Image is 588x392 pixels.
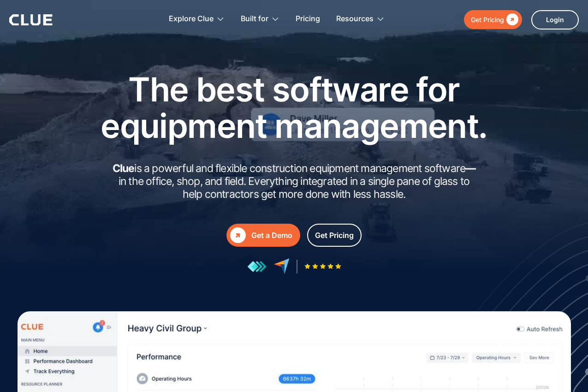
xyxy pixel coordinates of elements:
[504,14,518,25] div: 
[251,230,292,241] div: Get a Demo
[315,230,354,241] div: Get Pricing
[465,162,475,175] strong: —
[113,162,135,175] strong: Clue
[304,263,341,269] img: Five-star rating icon
[273,258,290,274] img: reviews at capterra
[307,224,362,247] a: Get Pricing
[296,5,320,34] a: Pricing
[471,14,504,25] div: Get Pricing
[87,71,502,144] h1: The best software for equipment management.
[531,10,579,30] a: Login
[247,261,267,273] img: reviews at getapp
[464,10,522,29] a: Get Pricing
[230,227,246,243] div: 
[110,162,479,201] h2: is a powerful and flexible construction equipment management software in the office, shop, and fi...
[241,5,268,34] div: Built for
[336,5,374,34] div: Resources
[169,5,214,34] div: Explore Clue
[226,224,300,247] a: Get a Demo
